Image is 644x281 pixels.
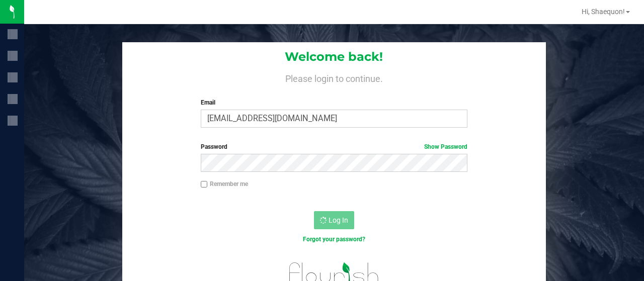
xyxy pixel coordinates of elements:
span: Log In [329,216,348,224]
label: Email [201,98,468,107]
a: Forgot your password? [303,236,365,243]
h1: Welcome back! [122,50,545,63]
input: Remember me [201,181,208,188]
h4: Please login to continue. [122,72,545,84]
a: Show Password [424,143,467,150]
label: Remember me [201,179,248,189]
span: Hi, Shaequon! [582,8,625,16]
span: Password [201,143,227,150]
button: Log In [314,211,354,229]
